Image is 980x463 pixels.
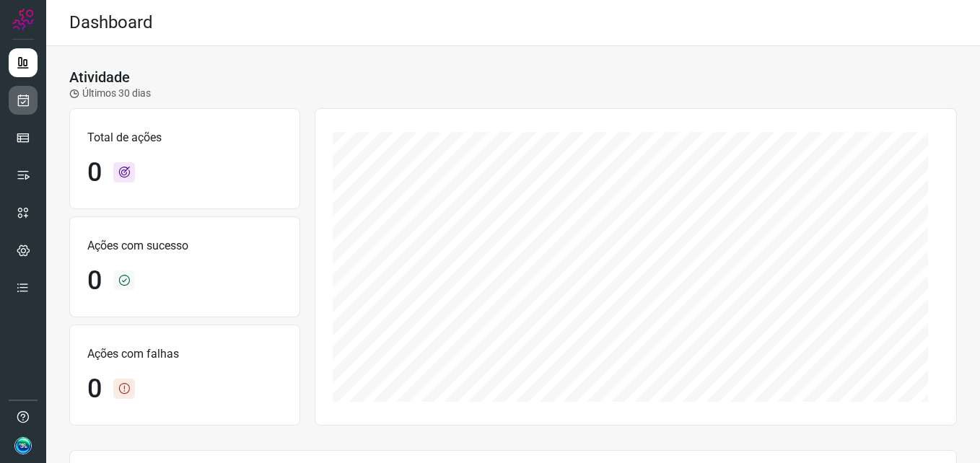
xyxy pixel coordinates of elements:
[87,374,102,405] h1: 0
[87,237,282,255] p: Ações com sucesso
[69,86,151,101] p: Últimos 30 dias
[87,265,102,296] h1: 0
[87,157,102,188] h1: 0
[12,9,34,30] img: Logo
[69,69,130,86] h3: Atividade
[14,437,32,454] img: 688dd65d34f4db4d93ce8256e11a8269.jpg
[87,345,282,363] p: Ações com falhas
[69,12,153,33] h2: Dashboard
[87,129,282,146] p: Total de ações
